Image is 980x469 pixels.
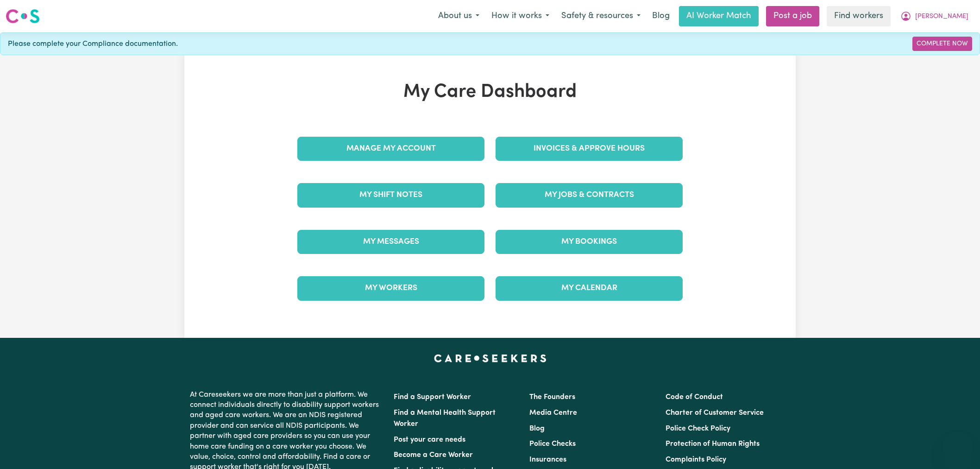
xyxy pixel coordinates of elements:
a: My Workers [297,276,484,300]
a: Post a job [766,6,819,26]
a: AI Worker Match [679,6,759,26]
a: Careseekers logo [6,6,40,27]
img: Careseekers logo [6,8,40,25]
a: Complete Now [912,37,972,51]
a: My Bookings [496,230,683,254]
button: Safety & resources [555,6,647,26]
a: Find workers [827,6,891,26]
button: About us [432,6,485,26]
a: My Calendar [496,276,683,300]
a: Insurances [529,456,566,463]
a: Police Checks [529,440,576,448]
a: Find a Mental Health Support Worker [394,409,496,428]
span: Please complete your Compliance documentation. [8,38,178,50]
a: Code of Conduct [666,393,723,401]
a: Invoices & Approve Hours [496,137,683,161]
a: Become a Care Worker [394,451,473,459]
a: Media Centre [529,409,577,417]
a: Police Check Policy [666,425,730,432]
button: My Account [894,6,974,26]
iframe: Button to launch messaging window [943,432,973,462]
a: The Founders [529,393,575,401]
a: Post your care needs [394,436,465,444]
a: My Messages [297,230,484,254]
a: Careseekers home page [434,355,547,362]
a: Complaints Policy [666,456,726,463]
a: Blog [529,425,545,432]
span: [PERSON_NAME] [915,12,968,22]
a: Manage My Account [297,137,484,161]
a: Blog [647,6,675,26]
a: My Jobs & Contracts [496,183,683,207]
a: Protection of Human Rights [666,440,760,448]
a: Charter of Customer Service [666,409,764,417]
a: Find a Support Worker [394,393,471,401]
button: How it works [485,6,555,26]
h1: My Care Dashboard [292,81,688,103]
a: My Shift Notes [297,183,484,207]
